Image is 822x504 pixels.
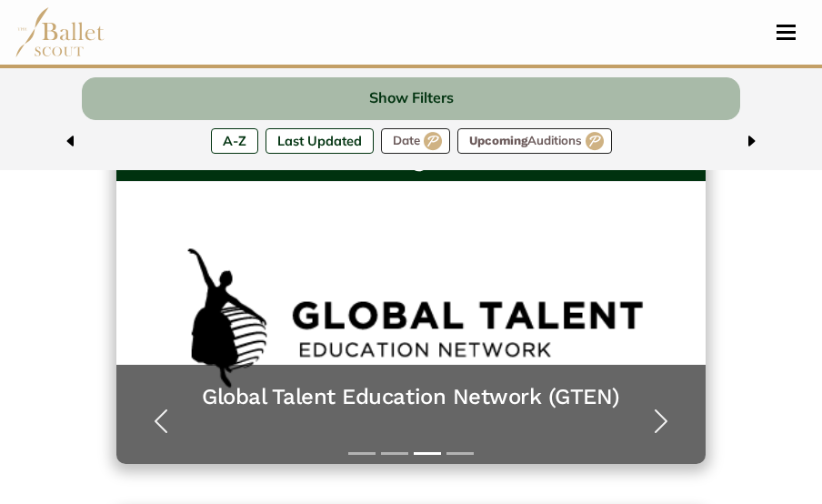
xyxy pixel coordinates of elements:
[765,24,807,41] button: Toggle navigation
[381,128,450,154] label: Date
[211,128,258,154] label: A-Z
[135,383,687,411] a: Global Talent Education Network (GTEN)
[469,135,527,146] span: Upcoming
[414,443,441,464] button: Slide 3
[457,128,612,154] label: Auditions
[266,128,374,154] label: Last Updated
[348,443,376,464] button: Slide 1
[446,443,474,464] button: Slide 4
[381,443,408,464] button: Slide 2
[82,77,739,120] button: Show Filters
